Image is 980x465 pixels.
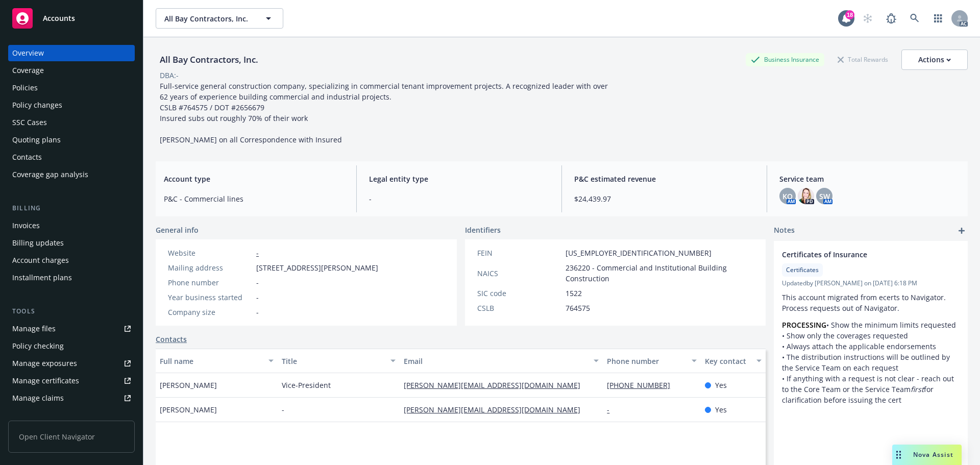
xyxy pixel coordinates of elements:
div: Billing [8,203,135,213]
div: Contacts [12,149,42,165]
span: Vice-President [282,380,331,390]
div: Website [168,248,252,258]
a: Coverage [8,62,135,79]
a: [PERSON_NAME][EMAIL_ADDRESS][DOMAIN_NAME] [404,380,589,390]
strong: PROCESSING [782,320,826,330]
span: General info [156,225,199,235]
a: [PERSON_NAME][EMAIL_ADDRESS][DOMAIN_NAME] [404,405,589,414]
button: Nova Assist [892,445,962,465]
span: Certificates [786,265,819,275]
span: 236220 - Commercial and Institutional Building Construction [566,262,754,284]
div: Overview [12,45,44,61]
span: - [282,404,284,415]
span: Legal entity type [369,174,549,184]
a: Accounts [8,4,135,33]
span: Open Client Navigator [8,421,135,453]
span: Updated by [PERSON_NAME] on [DATE] 6:18 PM [782,279,960,288]
a: Policies [8,80,135,96]
div: Mailing address [168,262,252,273]
a: - [607,405,618,414]
span: [STREET_ADDRESS][PERSON_NAME] [256,262,378,273]
span: P&C - Commercial lines [164,193,344,204]
button: Title [278,349,400,373]
div: DBA: - [160,70,179,81]
a: Account charges [8,252,135,268]
a: Overview [8,45,135,61]
span: Service team [779,174,960,184]
div: Account charges [12,252,69,268]
div: 18 [845,10,854,19]
span: P&C estimated revenue [574,174,754,184]
div: Tools [8,306,135,316]
div: Phone number [168,277,252,288]
button: Full name [156,349,278,373]
div: Installment plans [12,270,72,286]
div: Policy checking [12,338,64,354]
a: Switch app [928,8,948,29]
a: add [955,225,968,237]
button: Email [400,349,603,373]
div: Actions [918,50,951,69]
span: [PERSON_NAME] [160,404,217,415]
span: Identifiers [465,225,501,235]
div: Billing updates [12,235,64,251]
a: Manage certificates [8,373,135,389]
img: photo [798,188,814,204]
div: Policies [12,80,38,96]
a: Manage files [8,321,135,337]
a: Manage claims [8,390,135,406]
div: Phone number [607,356,685,366]
a: - [256,248,259,258]
button: Actions [901,50,968,70]
a: Search [904,8,925,29]
a: SSC Cases [8,114,135,131]
span: KO [782,191,793,202]
div: Key contact [705,356,750,366]
div: Full name [160,356,262,366]
p: • Show the minimum limits requested • Show only the coverages requested • Always attach the appli... [782,320,960,405]
span: Certificates of Insurance [782,249,933,260]
p: This account migrated from ecerts to Navigator. Process requests out of Navigator. [782,292,960,313]
a: Contacts [8,149,135,165]
a: Report a Bug [881,8,901,29]
div: Email [404,356,587,366]
a: Manage exposures [8,355,135,372]
div: SIC code [477,288,561,299]
div: Manage certificates [12,373,79,389]
a: Policy changes [8,97,135,113]
span: - [256,292,259,303]
a: Contacts [156,334,187,345]
div: Certificates of InsuranceCertificatesUpdatedby [PERSON_NAME] on [DATE] 6:18 PMThis account migrat... [774,241,968,413]
div: Manage exposures [12,355,77,372]
div: Drag to move [892,445,905,465]
div: Business Insurance [746,53,824,66]
span: 764575 [566,303,590,313]
button: All Bay Contractors, Inc. [156,8,283,29]
span: SW [819,191,830,202]
a: [PHONE_NUMBER] [607,380,678,390]
span: - [256,277,259,288]
button: Phone number [603,349,700,373]
span: All Bay Contractors, Inc. [164,13,253,24]
a: Quoting plans [8,132,135,148]
div: Year business started [168,292,252,303]
a: Start snowing [857,8,878,29]
span: Full-service general construction company, specializing in commercial tenant improvement projects... [160,81,610,144]
span: Notes [774,225,795,237]
div: Title [282,356,384,366]
div: NAICS [477,268,561,279]
span: [PERSON_NAME] [160,380,217,390]
div: All Bay Contractors, Inc. [156,53,262,66]
a: Manage BORs [8,407,135,424]
div: Company size [168,307,252,317]
div: Policy changes [12,97,62,113]
div: Manage claims [12,390,64,406]
span: - [369,193,549,204]
span: Accounts [43,14,75,22]
a: Invoices [8,217,135,234]
div: FEIN [477,248,561,258]
a: Coverage gap analysis [8,166,135,183]
div: SSC Cases [12,114,47,131]
span: $24,439.97 [574,193,754,204]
